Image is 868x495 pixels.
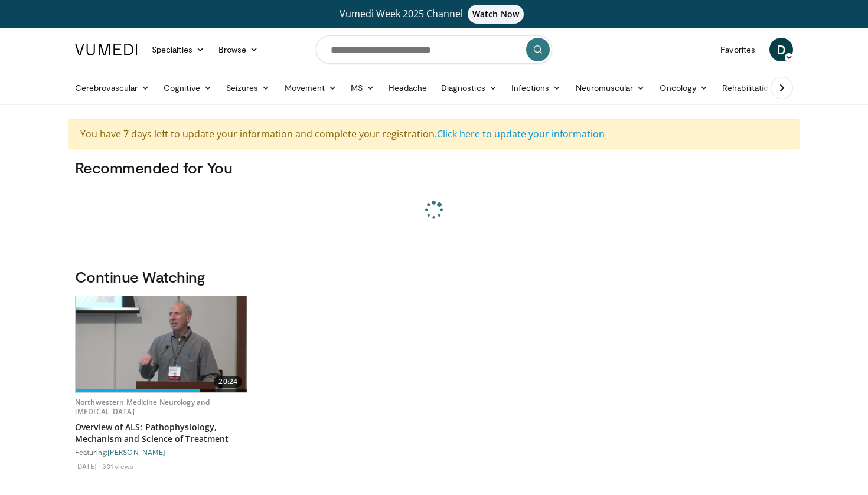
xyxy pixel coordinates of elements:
[340,7,528,20] span: Vumedi Week 2025 Channel
[75,461,100,471] li: [DATE]
[75,447,247,457] div: Featuring:
[211,38,266,61] a: Browse
[434,76,504,100] a: Diagnostics
[75,44,138,55] img: VuMedi Logo
[68,119,800,149] div: You have 7 days left to update your information and complete your registration.
[316,35,552,64] input: Search topics, interventions
[75,267,793,286] h3: Continue Watching
[76,296,247,392] a: 20:24
[569,76,652,100] a: Neuromuscular
[102,461,133,471] li: 301 views
[437,127,605,140] a: Click here to update your information
[156,76,219,100] a: Cognitive
[75,421,247,445] a: Overview of ALS: Pathophysiology, Mechanism and Science of Treatment
[769,38,793,61] a: D
[107,448,165,456] a: [PERSON_NAME]
[504,76,569,100] a: Infections
[219,76,278,100] a: Seizures
[75,158,793,177] h3: Recommended for You
[652,76,716,100] a: Oncology
[278,76,344,100] a: Movement
[381,76,434,100] a: Headache
[75,397,210,417] a: Northwestern Medicine Neurology and [MEDICAL_DATA]
[76,296,247,392] img: ed4523ac-d99b-4630-ac89-35af8675d129.620x360_q85_upscale.jpg
[713,38,762,61] a: Favorites
[468,5,524,24] span: Watch Now
[214,376,242,388] span: 20:24
[145,38,211,61] a: Specialties
[715,76,780,100] a: Rehabilitation
[77,5,791,24] a: Vumedi Week 2025 ChannelWatch Now
[68,76,156,100] a: Cerebrovascular
[344,76,381,100] a: MS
